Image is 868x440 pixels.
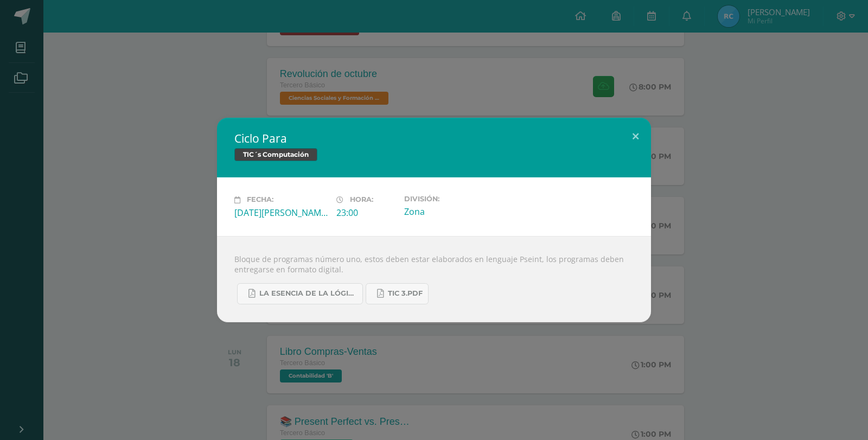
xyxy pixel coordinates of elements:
span: Hora: [350,196,373,204]
div: Bloque de programas número uno, estos deben estar elaborados en lenguaje Pseint, los programas de... [217,236,651,322]
div: 23:00 [336,207,395,219]
div: Zona [404,206,497,218]
span: TIC´s Computación [234,148,317,161]
span: Tic 3.pdf [388,289,423,298]
a: La Esencia de la Lógica de Programación - [PERSON_NAME] - 1ra Edición.pdf [237,283,363,304]
span: La Esencia de la Lógica de Programación - [PERSON_NAME] - 1ra Edición.pdf [259,289,357,298]
label: División: [404,195,497,203]
button: Close (Esc) [620,118,651,155]
h2: Ciclo Para [234,131,634,146]
span: Fecha: [247,196,273,204]
div: [DATE][PERSON_NAME] [234,207,328,219]
a: Tic 3.pdf [366,283,429,304]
